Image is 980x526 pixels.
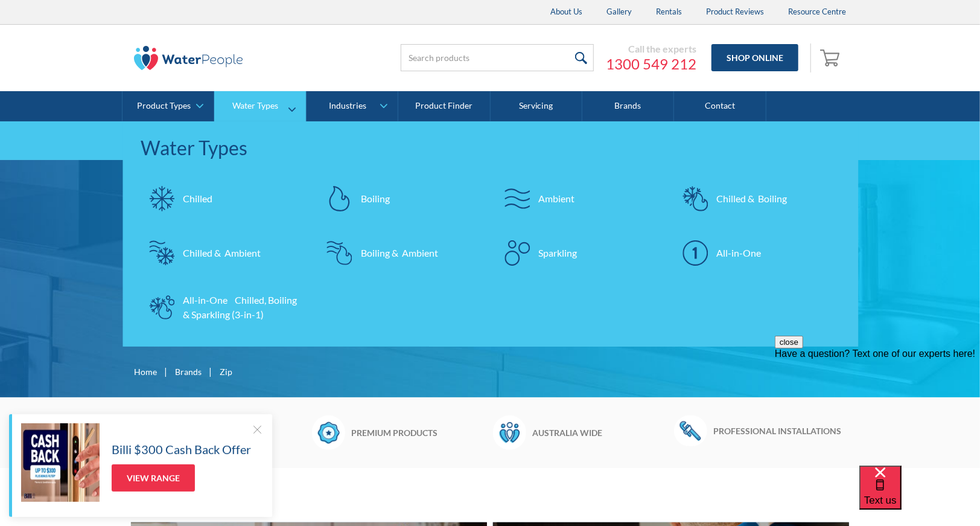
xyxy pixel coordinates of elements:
a: Industries [307,91,398,121]
a: All-in-One [674,232,840,274]
a: Ambient [497,178,663,220]
h5: Billi $300 Cash Back Offer [112,440,251,458]
img: Badge [312,415,345,449]
a: Boiling & Ambient [319,232,485,274]
div: Sparkling [539,246,577,260]
a: Contact [674,91,766,121]
div: Chilled & Boiling [716,191,787,206]
img: shopping cart [820,48,843,67]
div: All-in-One [716,246,761,260]
img: Wrench [674,415,707,446]
h6: Premium products [351,426,487,439]
a: Brands [175,365,202,378]
img: Billi $300 Cash Back Offer [21,423,100,502]
a: All-in-One Chilled, Boiling & Sparkling (3-in-1) [141,286,307,329]
div: Water Types [233,101,279,111]
a: View Range [112,464,195,492]
a: Chilled & Boiling [674,178,840,220]
div: Chilled [183,191,212,206]
div: Chilled & Ambient [183,246,261,260]
a: 1300 549 212 [606,55,696,73]
div: Ambient [539,191,575,206]
a: Chilled & Ambient [141,232,307,274]
div: Product Types [137,101,191,111]
iframe: podium webchat widget prompt [775,336,980,481]
div: All-in-One Chilled, Boiling & Sparkling (3-in-1) [183,293,301,322]
a: Chilled [141,178,307,220]
div: Call the experts [606,43,696,55]
a: Boiling [319,178,485,220]
iframe: podium webchat widget bubble [859,466,980,526]
div: | [163,364,169,379]
h6: Australia wide [532,426,668,439]
div: Boiling & Ambient [361,246,438,260]
a: Open empty cart [817,43,846,72]
a: Servicing [491,91,582,121]
div: Zip [220,365,232,378]
h6: Professional installations [713,425,849,437]
a: Home [134,365,157,378]
img: Waterpeople Symbol [493,415,526,449]
img: The Water People [134,46,243,70]
input: Search products [401,44,594,71]
a: Sparkling [497,232,663,274]
div: Industries [329,101,366,111]
nav: Water Types [122,121,858,347]
a: Water Types [214,91,305,121]
a: Brands [582,91,674,121]
a: Shop Online [711,44,798,71]
a: Product Finder [398,91,490,121]
div: Water Types [141,133,840,162]
a: Product Types [122,91,214,121]
div: Boiling [361,191,390,206]
div: | [208,364,214,379]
